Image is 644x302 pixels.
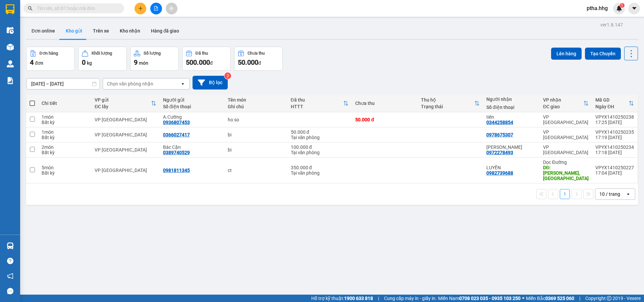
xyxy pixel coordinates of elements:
div: LUYẾN [486,165,536,170]
div: VP nhận [543,97,583,103]
strong: 0708 023 035 - 0935 103 250 [459,296,521,301]
div: Ngày ĐH [595,104,629,109]
div: bi [228,147,284,153]
span: Hỗ trợ kỹ thuật: [311,295,373,302]
span: Miền Nam [438,295,521,302]
div: Chưa thu [248,51,265,56]
div: Khối lượng [92,51,112,56]
button: Bộ lọc [193,76,228,89]
span: message [7,288,13,294]
div: 0972278493 [486,150,513,155]
th: Toggle SortBy [287,95,352,112]
span: ptha.hhg [581,4,613,12]
img: warehouse-icon [7,27,14,34]
th: Toggle SortBy [540,95,592,112]
span: đ [210,60,213,66]
div: 0344258854 [486,120,513,125]
button: plus [135,3,146,14]
img: warehouse-icon [7,44,14,51]
img: icon-new-feature [616,5,622,11]
sup: 2 [224,72,231,79]
div: Người gửi [163,97,221,103]
div: Người nhận [486,97,536,102]
div: 17:18 [DATE] [595,150,634,155]
button: Kho nhận [114,23,146,39]
div: Đã thu [291,97,343,103]
button: file-add [150,3,162,14]
div: 10 / trang [599,191,620,197]
button: Đơn online [26,23,60,39]
div: Bất kỳ [42,120,88,125]
div: Chi tiết [42,101,88,106]
div: 0389740529 [163,150,190,155]
span: caret-down [631,5,637,11]
div: Dọc Đường [543,160,589,165]
span: search [28,6,33,11]
img: solution-icon [7,77,14,84]
div: VPYX1410250234 [595,144,634,150]
div: Đơn hàng [40,51,58,56]
div: Chị Vân [486,144,536,150]
div: Trạng thái [421,104,474,109]
div: Chọn văn phòng nhận [107,80,153,87]
span: Miền Bắc [526,295,574,302]
div: ĐC giao [543,104,583,109]
div: Bất kỳ [42,170,88,176]
div: 17:04 [DATE] [595,170,634,176]
div: Thu hộ [421,97,474,103]
div: 50.000 đ [291,129,349,135]
button: aim [166,3,177,14]
span: ⚪️ [522,297,524,300]
div: 1 món [42,114,88,120]
button: Đã thu500.000đ [182,47,231,71]
div: Mã GD [595,97,629,103]
button: Khối lượng0kg [78,47,127,71]
span: 50.000 [238,58,258,66]
div: Ghi chú [228,104,284,109]
div: VPYX1410250238 [595,114,634,120]
div: 0981811345 [163,168,190,173]
span: copyright [607,296,611,301]
div: VP [GEOGRAPHIC_DATA] [543,144,589,155]
span: đơn [35,60,43,66]
div: ver 1.8.147 [600,21,623,28]
th: Toggle SortBy [418,95,483,112]
div: VP [GEOGRAPHIC_DATA] [95,132,156,137]
span: Cung cấp máy in - giấy in: [384,295,436,302]
img: warehouse-icon [7,60,14,67]
button: Hàng đã giao [146,23,184,39]
img: logo-vxr [6,4,14,14]
div: bi [228,132,284,137]
div: DĐ: Tam Kỳ,QUANG NAM [543,165,589,181]
input: Select a date range. [26,78,100,89]
div: ĐC lấy [95,104,151,109]
div: 1 món [42,129,88,135]
strong: 1900 633 818 [344,296,373,301]
div: Tại văn phòng [291,135,349,140]
th: Toggle SortBy [592,95,637,112]
div: VPYX1410250235 [595,129,634,135]
div: Bất kỳ [42,150,88,155]
div: 0978675307 [486,132,513,137]
span: 0 [82,58,86,66]
span: 500.000 [186,58,210,66]
button: Tạo Chuyến [585,48,621,60]
span: notification [7,273,13,279]
span: đ [258,60,261,66]
div: VP [GEOGRAPHIC_DATA] [95,147,156,153]
button: Đơn hàng4đơn [26,47,75,71]
button: Kho gửi [60,23,88,39]
div: Bất kỳ [42,135,88,140]
svg: open [180,81,185,86]
strong: 0369 525 060 [545,296,574,301]
input: Tìm tên, số ĐT hoặc mã đơn [37,5,116,12]
div: 100.000 đ [291,144,349,150]
div: Chưa thu [355,101,414,106]
span: | [579,295,580,302]
div: 2 món [42,144,88,150]
div: tiên [486,114,536,120]
div: A.Cường [163,114,221,120]
div: ct [228,168,284,173]
span: kg [87,60,92,66]
div: VP gửi [95,97,151,103]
